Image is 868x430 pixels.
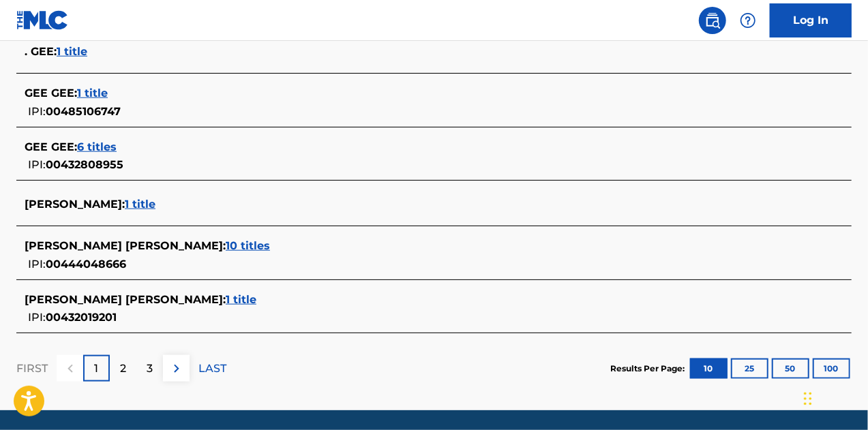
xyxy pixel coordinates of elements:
span: [PERSON_NAME] : [25,198,125,211]
span: 00444048666 [46,258,126,271]
button: 100 [813,358,850,379]
span: 10 titles [226,239,270,252]
span: [PERSON_NAME] [PERSON_NAME] : [25,293,226,306]
div: Help [734,7,762,34]
a: Log In [770,3,852,37]
p: Results Per Page: [610,363,688,375]
a: Public Search [699,7,726,34]
span: . GEE : [25,45,57,58]
p: 1 [95,360,99,377]
span: IPI: [28,105,46,118]
img: MLC Logo [16,10,69,30]
button: 10 [690,358,728,379]
iframe: Chat Widget [800,365,868,430]
span: 00485106747 [46,105,121,118]
span: 1 title [77,87,108,99]
span: GEE GEE : [25,87,77,99]
p: 2 [120,360,126,377]
button: 25 [731,358,768,379]
p: LAST [198,360,226,377]
div: Drag [804,378,812,419]
span: IPI: [28,311,46,324]
span: 1 title [57,45,87,58]
img: help [740,12,756,29]
span: 1 title [226,293,256,306]
span: GEE GEE : [25,140,77,153]
img: right [168,360,185,377]
button: 50 [772,358,809,379]
span: IPI: [28,258,46,271]
img: search [704,12,721,29]
span: 6 titles [77,140,117,153]
span: [PERSON_NAME] [PERSON_NAME] : [25,239,226,252]
span: 1 title [125,198,155,211]
p: FIRST [16,360,48,377]
span: IPI: [28,158,46,171]
p: 3 [147,360,153,377]
span: 00432808955 [46,158,123,171]
span: 00432019201 [46,311,117,324]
